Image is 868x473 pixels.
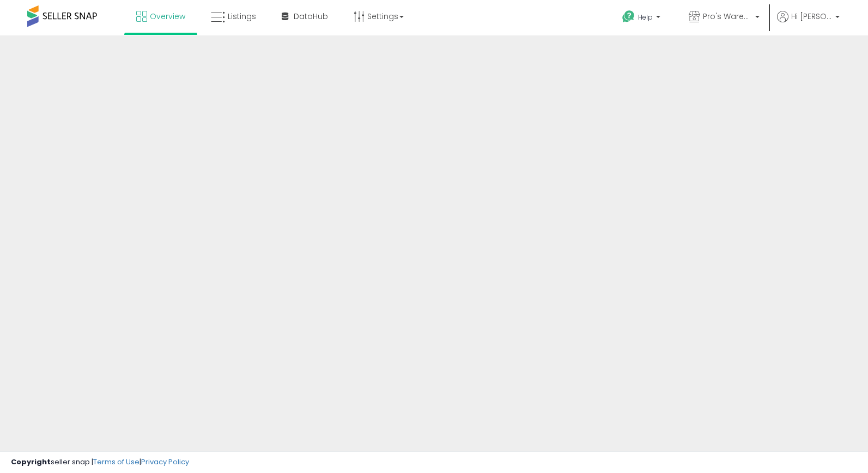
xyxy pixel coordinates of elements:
a: Help [614,2,671,35]
span: Help [638,13,653,22]
a: Hi [PERSON_NAME] [777,11,840,35]
span: Listings [228,11,256,22]
span: Pro's Warehouse [703,11,752,22]
span: DataHub [294,11,328,22]
div: seller snap | | [11,457,189,468]
span: Hi [PERSON_NAME] [791,11,832,22]
a: Privacy Policy [141,457,189,467]
a: Terms of Use [93,457,139,467]
span: Overview [150,11,185,22]
strong: Copyright [11,457,51,467]
i: Get Help [622,10,635,23]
